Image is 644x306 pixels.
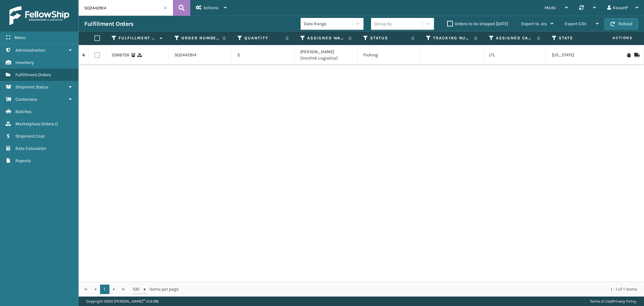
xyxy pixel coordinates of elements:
a: 1 [100,285,109,294]
div: 1 - 1 of 1 items [187,286,637,292]
label: State [559,35,597,41]
label: Assigned Carrier Service [496,35,534,41]
span: Inventory [15,60,34,65]
h3: Fulfillment Orders [84,20,133,28]
img: logo [9,6,69,25]
i: On Hold [627,53,630,57]
span: Administration [15,48,45,53]
span: 100 [133,286,142,292]
i: Mark as Shipped [634,53,638,57]
label: Fulfillment Order Id [119,35,157,41]
span: Containers [15,97,37,102]
label: Assigned Warehouse [307,35,345,41]
span: Batches [15,109,31,114]
div: Group by [374,20,392,27]
label: Order Number [181,35,219,41]
span: Actions [203,5,218,10]
a: Privacy Policy [613,299,636,303]
span: Export CSV [565,21,586,26]
td: LTL [483,45,546,65]
td: 2 [232,45,295,65]
div: Date Range [304,20,353,27]
a: Terms of Use [590,299,612,303]
a: SO2442914 [175,52,197,58]
label: Status [370,35,408,41]
a: 2068726 [112,52,129,58]
span: ( ) [55,121,58,127]
td: Picking [358,45,420,65]
span: Reports [15,158,31,163]
span: Mode [545,5,556,10]
span: Fulfillment Orders [15,72,51,77]
span: Marketplace Orders [15,121,54,127]
button: Reload [604,18,638,30]
p: Copyright 2023 [PERSON_NAME]™ v 1.0.188 [86,297,158,306]
td: [PERSON_NAME] (Ironlink Logistics) [295,45,358,65]
span: Shipment Status [15,84,48,90]
label: Tracking Number [433,35,471,41]
label: Quantity [244,35,282,41]
td: [US_STATE] [546,45,609,65]
span: Actions [593,33,636,43]
span: Menu [14,35,25,40]
span: items per page [133,285,179,294]
div: | [590,297,636,306]
label: Orders to be shipped [DATE] [447,21,508,26]
span: Export to .xls [521,21,547,26]
span: Shipment Cost [15,133,45,139]
span: Rate Calculator [15,146,46,151]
